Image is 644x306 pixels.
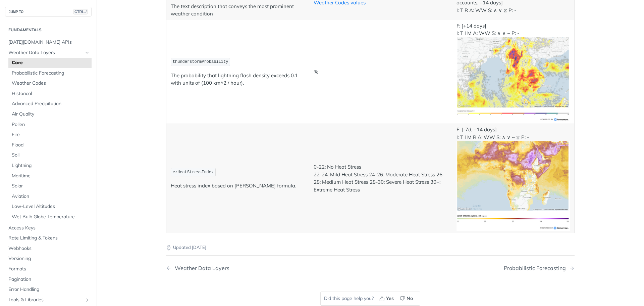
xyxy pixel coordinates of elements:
[377,294,397,304] button: Yes
[8,109,92,119] a: Air Quality
[171,182,305,190] p: Heat stress index based on [PERSON_NAME] formula.
[12,152,90,159] span: Soil
[8,181,92,191] a: Solar
[5,244,92,254] a: Webhooks
[5,7,92,17] button: JUMP TOCTRL-/
[386,295,394,302] span: Yes
[8,191,92,202] a: Aviation
[5,264,92,274] a: Formats
[8,171,92,181] a: Maritime
[8,297,83,303] span: Tools & Libraries
[457,76,570,82] span: Expand image
[8,130,92,140] a: Fire
[320,292,420,306] div: Did this page help you?
[5,37,92,47] a: [DATE][DOMAIN_NAME] APIs
[8,39,90,46] span: [DATE][DOMAIN_NAME] APIs
[8,58,92,68] a: Core
[8,99,92,109] a: Advanced Precipitation
[314,163,447,193] p: 0-22: No Heat Stress 22-24: Mild Heat Stress 24-26: Moderate Heat Stress 26-28: Medium Heat Stres...
[314,68,447,76] p: %
[12,111,90,118] span: Air Quality
[8,78,92,88] a: Weather Codes
[397,294,417,304] button: No
[8,120,92,130] a: Pollen
[8,276,90,283] span: Pagination
[173,59,228,64] span: thunderstormProbability
[8,49,83,56] span: Weather Data Layers
[8,212,92,222] a: Wet Bulb Globe Temperature
[5,223,92,233] a: Access Keys
[12,173,90,179] span: Maritime
[12,100,90,107] span: Advanced Precipitation
[8,266,90,272] span: Formats
[504,265,569,271] div: Probabilistic Forecasting
[166,244,575,251] p: Updated [DATE]
[407,295,413,302] span: No
[12,142,90,148] span: Flood
[166,258,575,278] nav: Pagination Controls
[8,68,92,78] a: Probabilistic Forecasting
[73,9,88,14] span: CTRL-/
[12,80,90,87] span: Weather Codes
[8,235,90,242] span: Rate Limiting & Tokens
[5,274,92,285] a: Pagination
[5,48,92,58] a: Weather Data LayersHide subpages for Weather Data Layers
[8,161,92,171] a: Lightning
[8,202,92,212] a: Low-Level Altitudes
[12,162,90,169] span: Lightning
[504,265,575,271] a: Next Page: Probabilistic Forecasting
[171,72,305,87] p: The probability that lightning flash density exceeds 0.1 with units of (100 km^2 / hour).
[12,183,90,189] span: Solar
[8,245,90,252] span: Webhooks
[12,203,90,210] span: Low-Level Altitudes
[85,297,90,303] button: Show subpages for Tools & Libraries
[12,214,90,220] span: Wet Bulb Globe Temperature
[171,3,305,18] p: The text description that conveys the most prominent weather condition
[5,27,92,33] h2: Fundamentals
[457,22,570,122] p: F: [+14 days] I: T I M A: WW S: ∧ ∨ ~ P: -
[5,285,92,295] a: Error Handling
[8,225,90,231] span: Access Keys
[12,70,90,77] span: Probabilistic Forecasting
[85,50,90,55] button: Hide subpages for Weather Data Layers
[12,90,90,97] span: Historical
[8,255,90,262] span: Versioning
[8,89,92,99] a: Historical
[5,295,92,305] a: Tools & LibrariesShow subpages for Tools & Libraries
[12,131,90,138] span: Fire
[8,140,92,150] a: Flood
[8,286,90,293] span: Error Handling
[12,121,90,128] span: Pollen
[12,59,90,66] span: Core
[457,182,570,189] span: Expand image
[457,126,570,231] p: F: [-7d, +14 days] I: T I M R A: WW S: ∧ ∨ ~ ⧖ P: -
[171,265,229,271] div: Weather Data Layers
[173,170,214,175] span: ezHeatStressIndex
[5,233,92,243] a: Rate Limiting & Tokens
[166,265,341,271] a: Previous Page: Weather Data Layers
[5,254,92,264] a: Versioning
[8,150,92,160] a: Soil
[12,193,90,200] span: Aviation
